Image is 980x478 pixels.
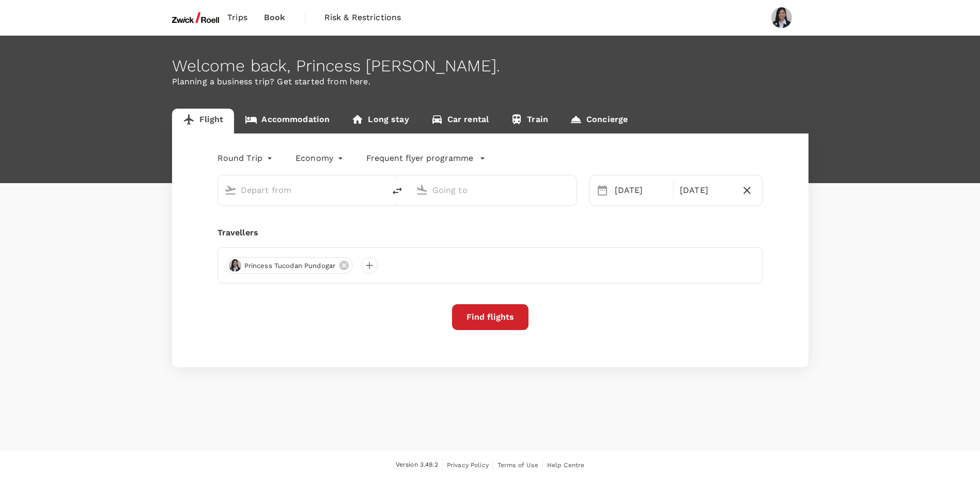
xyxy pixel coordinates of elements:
div: Travellers [217,227,763,239]
a: Terms of Use [497,459,538,471]
div: Welcome back , Princess [PERSON_NAME] . [172,56,808,76]
img: ZwickRoell Pte. Ltd. [172,6,220,29]
div: [DATE] [611,180,671,201]
span: Terms of Use [497,461,538,469]
img: Princess Tucodan Pundogar [771,7,792,28]
span: Risk & Restrictions [324,11,401,24]
a: Privacy Policy [447,459,489,471]
a: Long stay [340,109,419,133]
span: Trips [227,11,247,24]
button: Find flights [452,304,528,330]
span: Privacy Policy [447,461,489,469]
a: Train [500,109,559,133]
a: Car rental [420,109,500,133]
div: [DATE] [676,180,736,201]
button: delete [385,178,410,203]
span: Help Centre [547,461,585,469]
p: Planning a business trip? Get started from here. [172,76,808,88]
span: Book [264,11,286,24]
img: avatar-67ce5a2d67c52.jpeg [229,259,241,272]
input: Depart from [241,182,363,198]
div: Economy [295,150,346,167]
div: Round Trip [217,150,275,167]
a: Flight [172,109,235,133]
p: Frequent flyer programme [366,152,473,165]
span: Princess Tucodan Pundogar [238,261,342,271]
a: Concierge [559,109,639,133]
span: Version 3.49.2 [396,460,438,470]
button: Open [378,189,380,191]
input: Going to [432,182,555,198]
a: Accommodation [234,109,340,133]
button: Open [569,189,571,191]
button: Frequent flyer programme [366,152,486,165]
div: Princess Tucodan Pundogar [226,257,353,274]
a: Help Centre [547,459,585,471]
